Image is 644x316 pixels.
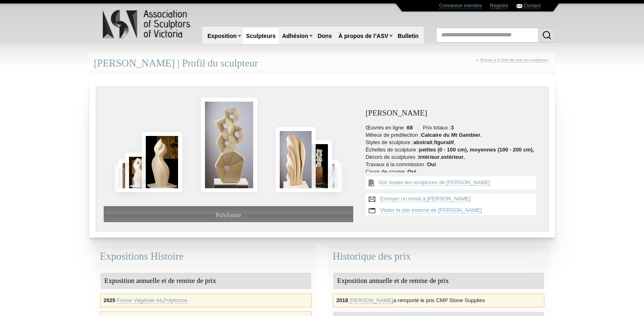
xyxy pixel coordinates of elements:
img: Plant Form #4 [276,127,316,192]
img: Voir toutes les {sculptor_name} sculptures liste [365,176,377,189]
strong: Oui [427,161,436,167]
img: Rechercher [542,30,552,40]
img: Bloom #5 [305,140,332,192]
a: À propos de l’ASV [335,29,392,44]
a: Polyforme [163,297,187,304]
strong: 2018 [336,297,348,303]
a: Contact [524,3,540,9]
a: Visiter le site externe de [PERSON_NAME] [380,207,482,214]
a: Sculpteurs [243,29,279,44]
font: Travaux à la commission : [365,161,436,167]
div: « [476,57,550,71]
img: Contact ASV [517,4,522,8]
font: Cours de course : [365,169,416,175]
img: Visiter le site web [365,205,379,216]
a: Retour à la liste de tous les sculpteurs [481,57,548,62]
img: logo.png [102,8,192,40]
img: Ariel [125,153,152,192]
strong: figuratif [434,139,454,145]
img: Bloom [115,164,131,192]
span: Polyforme [216,212,241,218]
a: Forme Végétale #4 [117,297,162,304]
a: Registre [490,3,508,9]
font: Œuvres en ligne : Prix totaux : [365,125,454,131]
li: Décors de sculptures : , , [365,154,540,160]
img: Polyform [201,98,257,192]
a: Exposition [204,29,240,44]
img: Anna [142,132,182,192]
img: Aurora [118,159,138,192]
strong: 3 [451,125,454,131]
a: Voir toutes les sculptures de [PERSON_NAME] [379,179,490,186]
div: Historique des prix [328,246,549,267]
h3: [PERSON_NAME] [365,109,540,118]
strong: moyennes (100 - 200 cm), [470,147,534,153]
a: Connexion membre [439,3,482,9]
a: Dons [314,29,335,44]
a: [PERSON_NAME] [350,297,393,304]
font: [PERSON_NAME] | Profil du sculpteur [94,58,258,69]
font: Exposition annuelle et de remise de prix [105,277,216,285]
strong: 2025 [104,297,116,303]
strong: intérieur [419,154,440,160]
strong: 68 [407,125,412,131]
strong: abstrait [413,139,432,145]
li: Échelles de sculpture : [365,147,540,153]
img: Envoyer un e-mail à John Bishop [365,194,379,205]
div: Expositions Histoire [96,246,316,267]
a: Adhésion [279,29,312,44]
strong: Oui [408,169,417,175]
a: Envoyer un email à [PERSON_NAME] [380,196,471,202]
strong: extérieur [441,154,464,160]
a: Bulletin [394,29,422,44]
font: , [104,297,187,304]
li: Milieux de prédilection : , [365,132,540,138]
font: a remporté le prix CMP Stone Supplies [336,297,485,304]
strong: Calcaire du Mt Gambier [421,132,480,138]
font: Exposition annuelle et de remise de prix [337,277,449,285]
strong: petites (0 - 100 cm), [419,147,468,153]
li: Styles de sculpture : , , [365,139,540,146]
